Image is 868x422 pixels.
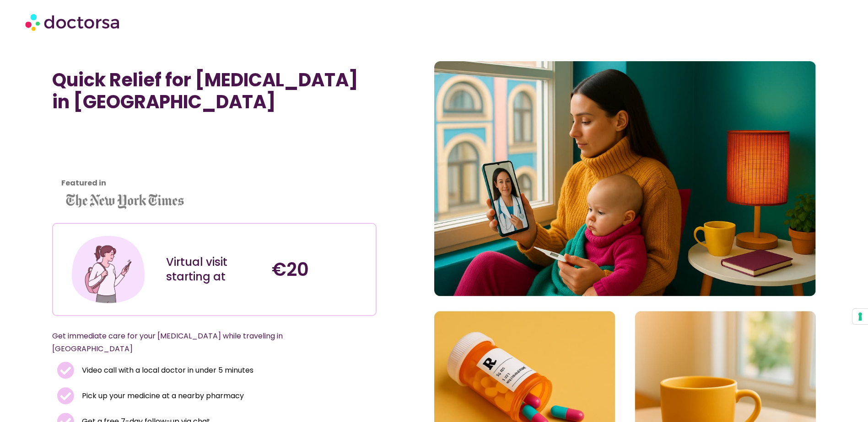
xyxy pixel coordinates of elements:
[272,258,369,280] h4: €20
[52,330,355,355] p: Get immediate care for your [MEDICAL_DATA] while traveling in [GEOGRAPHIC_DATA]
[57,127,139,195] iframe: Customer reviews powered by Trustpilot
[80,364,253,377] span: Video call with a local doctor in under 5 minutes
[166,255,263,284] div: Virtual visit starting at
[852,309,868,324] button: Your consent preferences for tracking technologies
[61,178,106,188] strong: Featured in
[70,231,147,308] img: Illustration depicting a young woman in a casual outfit, engaged with her smartphone. She has a p...
[80,390,244,402] span: Pick up your medicine at a nearby pharmacy
[52,69,377,113] h1: Quick Relief for [MEDICAL_DATA] in [GEOGRAPHIC_DATA]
